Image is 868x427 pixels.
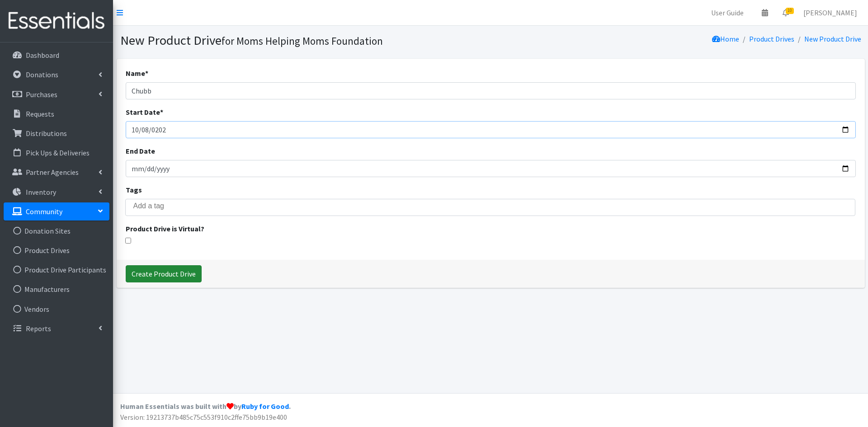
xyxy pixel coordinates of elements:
[4,300,109,318] a: Vendors
[133,202,860,210] input: Add a tag
[796,4,864,22] a: [PERSON_NAME]
[126,107,163,117] label: Start Date
[120,402,291,411] strong: Human Essentials was built with by .
[4,6,109,36] img: HumanEssentials
[4,163,109,181] a: Partner Agencies
[160,108,163,117] abbr: required
[704,4,751,22] a: User Guide
[4,241,109,259] a: Product Drives
[4,85,109,103] a: Purchases
[4,319,109,338] a: Reports
[26,207,62,216] p: Community
[126,145,155,156] label: End Date
[712,34,739,43] a: Home
[4,105,109,123] a: Requests
[26,109,54,118] p: Requests
[120,33,487,48] h1: New Product Drive
[126,223,204,234] label: Product Drive is Virtual?
[4,202,109,221] a: Community
[126,184,142,195] label: Tags
[120,413,287,422] span: Version: 19213737b485c75c553f910c2ffe75bb9b19e400
[26,188,56,197] p: Inventory
[749,34,794,43] a: Product Drives
[145,69,148,78] abbr: required
[4,280,109,298] a: Manufacturers
[26,70,58,79] p: Donations
[26,148,90,157] p: Pick Ups & Deliveries
[775,4,796,22] a: 10
[241,402,289,411] a: Ruby for Good
[26,324,51,333] p: Reports
[4,261,109,279] a: Product Drive Participants
[26,129,67,138] p: Distributions
[126,265,202,282] input: Create Product Drive
[786,8,794,14] span: 10
[4,124,109,142] a: Distributions
[26,51,59,60] p: Dashboard
[26,90,57,99] p: Purchases
[222,34,383,47] small: for Moms Helping Moms Foundation
[126,68,148,79] label: Name
[4,183,109,201] a: Inventory
[4,144,109,162] a: Pick Ups & Deliveries
[26,168,79,177] p: Partner Agencies
[4,46,109,64] a: Dashboard
[804,34,861,43] a: New Product Drive
[4,66,109,84] a: Donations
[4,222,109,240] a: Donation Sites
